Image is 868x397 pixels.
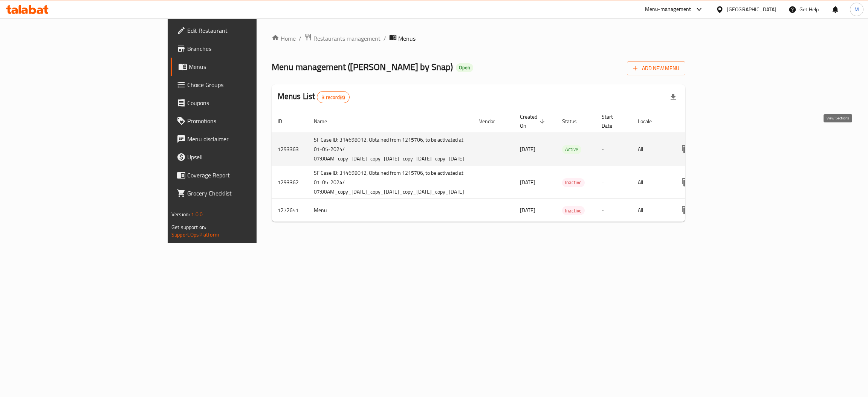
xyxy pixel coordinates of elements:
span: Start Date [602,112,623,130]
button: more [677,201,695,219]
a: Branches [171,40,313,58]
td: SF Case ID: 314698012, Obtained from 1215706, to be activated at 01-05-2024/ 07:00AM_copy_[DATE]_... [308,166,473,199]
a: Menus [171,58,313,76]
button: Add New Menu [627,61,685,75]
span: Get support on: [171,222,206,232]
span: Open [456,64,473,71]
span: Name [314,117,337,126]
td: - [596,166,632,199]
td: All [632,166,671,199]
span: 3 record(s) [317,94,349,101]
td: - [596,133,632,166]
span: Menus [189,62,307,71]
nav: breadcrumb [272,34,685,43]
span: Vendor [479,117,505,126]
div: Total records count [317,91,350,103]
td: Menu [308,199,473,222]
span: Active [562,145,581,154]
span: Branches [187,44,307,53]
a: Menu disclaimer [171,130,313,148]
li: / [384,34,386,43]
a: Restaurants management [304,34,381,43]
table: enhanced table [272,110,755,222]
a: Support.OpsPlatform [171,230,219,240]
span: Upsell [187,153,307,162]
button: more [677,173,695,191]
h2: Menus List [278,91,350,103]
span: 1.0.0 [191,209,203,219]
span: Promotions [187,116,307,125]
div: Inactive [562,206,585,215]
div: Menu-management [645,5,691,14]
span: [DATE] [520,205,535,215]
a: Coverage Report [171,166,313,184]
div: Export file [664,88,682,106]
div: Active [562,145,581,154]
a: Coupons [171,94,313,112]
span: Status [562,117,587,126]
span: Grocery Checklist [187,189,307,198]
span: Coupons [187,98,307,107]
a: Choice Groups [171,76,313,94]
a: Upsell [171,148,313,166]
span: Version: [171,209,190,219]
span: Restaurants management [313,34,381,43]
button: more [677,140,695,158]
span: M [854,5,859,14]
span: Menus [398,34,416,43]
span: [DATE] [520,177,535,187]
td: SF Case ID: 314698012, Obtained from 1215706, to be activated at 01-05-2024/ 07:00AM_copy_[DATE]_... [308,133,473,166]
span: Inactive [562,178,585,187]
span: Created On [520,112,547,130]
span: Edit Restaurant [187,26,307,35]
a: Edit Restaurant [171,21,313,40]
span: Menu management ( [PERSON_NAME] by Snap ) [272,58,453,75]
a: Grocery Checklist [171,184,313,202]
div: [GEOGRAPHIC_DATA] [727,5,776,14]
span: Choice Groups [187,80,307,89]
td: All [632,133,671,166]
div: Inactive [562,178,585,187]
td: - [596,199,632,222]
a: Promotions [171,112,313,130]
span: Add New Menu [633,64,679,73]
div: Open [456,63,473,72]
span: Locale [638,117,662,126]
td: All [632,199,671,222]
span: Coverage Report [187,171,307,180]
th: Actions [671,110,755,133]
span: ID [278,117,292,126]
span: [DATE] [520,144,535,154]
span: Menu disclaimer [187,134,307,144]
span: Inactive [562,206,585,215]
